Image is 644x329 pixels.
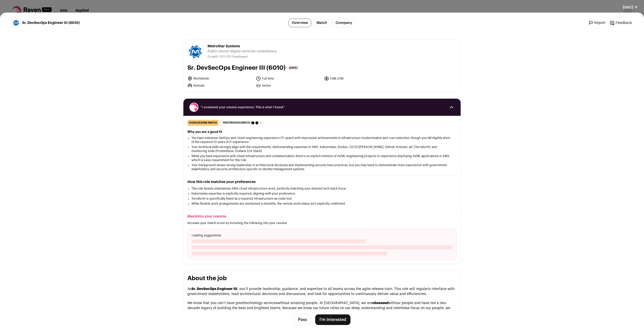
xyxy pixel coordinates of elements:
[187,221,457,225] p: Increase your match score by including the following into your resume
[288,65,299,71] span: [DATE]
[191,154,453,162] li: While you have experience with cloud infrastructure and containerization, there's no explicit men...
[372,301,388,305] strong: obsessed
[191,136,453,144] li: You have extensive DevOps and cloud engineering experience (7+ years) with impressive achievement...
[219,55,248,59] li: /
[208,55,219,59] li: Growth
[313,19,330,27] a: Match
[12,19,20,27] img: d201b6c7dd496167fa7bea769abe46c7019c6cbae7483402d035096c05bc86d0.jpg
[187,214,457,219] h2: Maximize your resume
[332,19,355,27] a: Company
[220,55,248,58] span: 101-250 Employees
[244,301,277,305] a: technology services
[208,49,277,54] span: Public sector digital services consultancy.
[289,19,311,27] a: Overview
[617,2,644,13] button: Close modal
[315,314,350,325] button: I'm Interested
[187,301,457,316] p: We know that you can’t have great without amazing people. At [GEOGRAPHIC_DATA], we are withour pe...
[22,20,80,25] span: Sr. DevSecOps Engineer III (6010)
[187,179,457,185] h2: How this role matches your preferences
[256,83,321,88] li: Senior
[188,44,203,60] img: d201b6c7dd496167fa7bea769abe46c7019c6cbae7483402d035096c05bc86d0.jpg
[191,163,453,171] li: Your background shows strong leadership in architectural decisions and implementing security best...
[187,286,457,297] p: As , you’ll provide leadership, guidance, and expertise to all teams across the agile release tra...
[191,187,453,191] li: The role heavily emphasizes AWS cloud infrastructure work, perfectly matching your desired tech s...
[187,229,457,260] div: Loading suggestions
[588,20,606,25] a: Report
[187,76,253,81] li: Worldwide
[191,287,237,291] strong: Sr. DevSecOps Engineer III
[191,202,453,206] li: While flexible work arrangements are mentioned in benefits, the remote work status isn't explicit...
[187,274,457,282] h2: About the job
[610,20,632,25] a: Feedback
[200,105,444,109] span: “I evaluated your resume experience. This is what I found.”
[191,197,453,201] li: Terraform is specifically listed as a required infrastructure-as-code tool
[191,145,453,153] li: Your technical skills strongly align with the requirements, demonstrating expertise in AWS, Kuber...
[187,64,286,72] h1: Sr. DevSecOps Engineer III (6010)
[191,192,453,196] li: Kubernetes expertise is explicitly required, aligning with your preference
[208,44,277,49] span: MetroStar Systems
[187,120,219,126] div: good resume match
[294,314,311,325] button: Pass
[187,83,253,88] li: Remote
[223,120,250,125] span: Preferences match
[187,130,457,134] h2: Why you are a good fit
[324,76,389,81] li: 138k-216k
[256,76,321,81] li: Full time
